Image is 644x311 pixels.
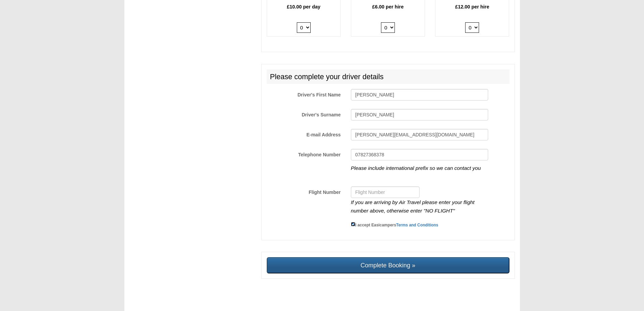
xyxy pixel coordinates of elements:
[351,89,488,101] input: Driver's First Name
[351,199,475,214] i: If you are arriving by Air Travel please enter your flight number above, otherwise enter "NO FLIGHT"
[351,149,488,160] input: Telephone Number
[351,109,488,120] input: Driver's Surname
[267,69,509,84] h2: Please complete your driver details
[262,186,346,196] label: Flight Number
[351,222,355,226] input: I accept EasicampersTerms and Conditions
[262,149,346,158] label: Telephone Number
[351,165,481,171] i: Please include international prefix so we can contact you
[351,129,488,140] input: E-mail Address
[262,129,346,138] label: E-mail Address
[262,109,346,118] label: Driver's Surname
[267,257,509,273] input: Complete Booking »
[287,4,320,9] b: £10.00 per day
[351,186,420,198] input: Flight Number
[355,223,438,227] small: I accept Easicampers
[372,4,404,9] b: £6.00 per hire
[396,223,438,227] a: Terms and Conditions
[455,4,489,9] b: £12.00 per hire
[262,89,346,98] label: Driver's First Name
